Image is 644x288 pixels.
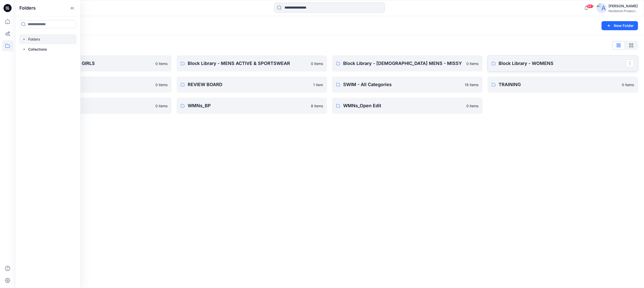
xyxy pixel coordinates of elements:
a: REVIEW BOARD1 item [177,77,327,93]
p: Block Library - [DEMOGRAPHIC_DATA] MENS - MISSY [343,60,463,67]
p: WMNs_BP [188,102,308,109]
p: Block Library - WOMENS [499,60,626,67]
a: SWIM - All Categories18 items [332,77,482,93]
p: TRIMS [32,102,152,109]
div: [PERSON_NAME] [609,3,638,9]
p: 0 items [155,61,168,66]
p: 1 item [313,82,323,87]
button: New Folder [601,21,638,30]
p: Collections [28,46,47,52]
p: 0 items [155,82,168,87]
div: Nordstrom Product... [609,9,638,13]
a: WMNs_Open Edit0 items [332,98,482,114]
a: Block Library - WOMENS [488,55,638,71]
a: TRIMS0 items [21,98,172,114]
p: 0 items [155,103,168,109]
a: Block Library - MENS ACTIVE & SPORTSWEAR0 items [177,55,327,71]
p: Block Library - LITTLE GIRLS [32,60,152,67]
a: New Times0 items [21,77,172,93]
p: New Times [32,81,152,88]
p: 0 items [622,82,634,87]
p: REVIEW BOARD [188,81,310,88]
a: WMNs_BP8 items [177,98,327,114]
p: WMNs_Open Edit [343,102,463,109]
a: Block Library - [DEMOGRAPHIC_DATA] MENS - MISSY0 items [332,55,482,71]
img: avatar [596,3,607,13]
p: 0 items [311,61,323,66]
a: Block Library - LITTLE GIRLS0 items [21,55,172,71]
p: 0 items [466,61,478,66]
a: TRAINING0 items [488,77,638,93]
p: SWIM - All Categories [343,81,462,88]
p: TRAINING [499,81,619,88]
p: 18 items [465,82,478,87]
p: Block Library - MENS ACTIVE & SPORTSWEAR [188,60,308,67]
p: 0 items [466,103,478,109]
p: 8 items [311,103,323,109]
span: 99+ [586,4,594,8]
